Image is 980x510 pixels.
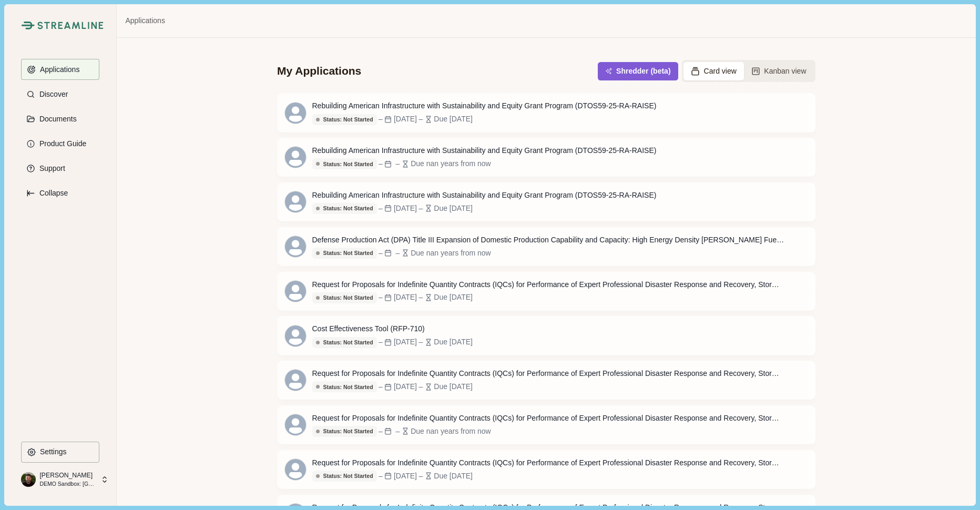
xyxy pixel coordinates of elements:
[418,381,423,392] div: –
[379,426,383,437] div: –
[316,161,373,168] div: Status: Not Started
[312,248,377,259] button: Status: Not Started
[21,133,99,154] button: Product Guide
[21,442,99,463] button: Settings
[394,471,417,482] div: [DATE]
[379,158,383,169] div: –
[316,428,373,435] div: Status: Not Started
[277,93,815,132] a: Rebuilding American Infrastructure with Sustainability and Equity Grant Program (DTOS59-25-RA-RAI...
[418,336,423,348] div: –
[434,203,473,214] div: Due [DATE]
[312,158,377,169] button: Status: Not Started
[312,337,377,348] button: Status: Not Started
[277,182,815,221] a: Rebuilding American Infrastructure with Sustainability and Equity Grant Program (DTOS59-25-RA-RAI...
[312,279,785,290] div: Request for Proposals for Indefinite Quantity Contracts (IQCs) for Performance of Expert Professi...
[277,272,815,311] a: Request for Proposals for Indefinite Quantity Contracts (IQCs) for Performance of Expert Professi...
[39,471,95,480] p: [PERSON_NAME]
[277,64,361,78] div: My Applications
[312,368,785,379] div: Request for Proposals for Indefinite Quantity Contracts (IQCs) for Performance of Expert Professi...
[21,21,34,29] img: Streamline Climate Logo
[36,164,65,173] p: Support
[285,281,306,302] svg: avatar
[379,381,383,392] div: –
[21,84,99,105] button: Discover
[21,158,99,179] button: Support
[285,459,306,480] svg: avatar
[36,65,80,74] p: Applications
[379,203,383,214] div: –
[394,114,417,125] div: [DATE]
[312,114,377,125] button: Status: Not Started
[21,442,99,466] a: Settings
[285,236,306,257] svg: avatar
[312,471,377,482] button: Status: Not Started
[395,248,400,259] div: –
[312,426,377,437] button: Status: Not Started
[434,336,473,348] div: Due [DATE]
[36,115,77,124] p: Documents
[21,59,99,80] button: Applications
[394,381,417,392] div: [DATE]
[36,189,68,198] p: Collapse
[683,62,744,80] button: Card view
[395,426,400,437] div: –
[277,138,815,177] a: Rebuilding American Infrastructure with Sustainability and Equity Grant Program (DTOS59-25-RA-RAI...
[744,62,814,80] button: Kanban view
[316,250,373,257] div: Status: Not Started
[285,103,306,124] svg: avatar
[312,203,377,214] button: Status: Not Started
[312,190,657,201] div: Rebuilding American Infrastructure with Sustainability and Equity Grant Program (DTOS59-25-RA-RAISE)
[312,323,473,334] div: Cost Effectiveness Tool (RFP-710)
[312,413,785,424] div: Request for Proposals for Indefinite Quantity Contracts (IQCs) for Performance of Expert Professi...
[312,234,785,246] div: Defense Production Act (DPA) Title III Expansion of Domestic Production Capability and Capacity: ...
[316,473,373,480] div: Status: Not Started
[312,145,657,156] div: Rebuilding American Infrastructure with Sustainability and Equity Grant Program (DTOS59-25-RA-RAISE)
[411,158,491,169] div: Due nan years from now
[316,116,373,123] div: Status: Not Started
[21,182,99,203] button: Expand
[434,292,473,303] div: Due [DATE]
[125,15,165,26] a: Applications
[285,191,306,212] svg: avatar
[394,203,417,214] div: [DATE]
[312,100,657,111] div: Rebuilding American Infrastructure with Sustainability and Equity Grant Program (DTOS59-25-RA-RAISE)
[285,414,306,435] svg: avatar
[312,381,377,392] button: Status: Not Started
[312,292,377,303] button: Status: Not Started
[277,405,815,444] a: Request for Proposals for Indefinite Quantity Contracts (IQCs) for Performance of Expert Professi...
[434,381,473,392] div: Due [DATE]
[21,21,99,29] a: Streamline Climate LogoStreamline Climate Logo
[316,205,373,212] div: Status: Not Started
[37,22,104,29] img: Streamline Climate Logo
[598,62,678,80] button: Shredder (beta)
[36,139,87,148] p: Product Guide
[36,447,67,456] p: Settings
[394,292,417,303] div: [DATE]
[411,426,491,437] div: Due nan years from now
[39,480,95,488] p: DEMO Sandbox: [GEOGRAPHIC_DATA], [US_STATE]
[434,114,473,125] div: Due [DATE]
[285,147,306,168] svg: avatar
[418,114,423,125] div: –
[418,471,423,482] div: –
[285,370,306,391] svg: avatar
[277,450,815,489] a: Request for Proposals for Indefinite Quantity Contracts (IQCs) for Performance of Expert Professi...
[379,292,383,303] div: –
[285,325,306,346] svg: avatar
[21,108,99,129] a: Documents
[411,248,491,259] div: Due nan years from now
[434,471,473,482] div: Due [DATE]
[36,90,68,99] p: Discover
[418,292,423,303] div: –
[418,203,423,214] div: –
[312,457,785,468] div: Request for Proposals for Indefinite Quantity Contracts (IQCs) for Performance of Expert Professi...
[277,361,815,400] a: Request for Proposals for Indefinite Quantity Contracts (IQCs) for Performance of Expert Professi...
[316,339,373,346] div: Status: Not Started
[316,384,373,391] div: Status: Not Started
